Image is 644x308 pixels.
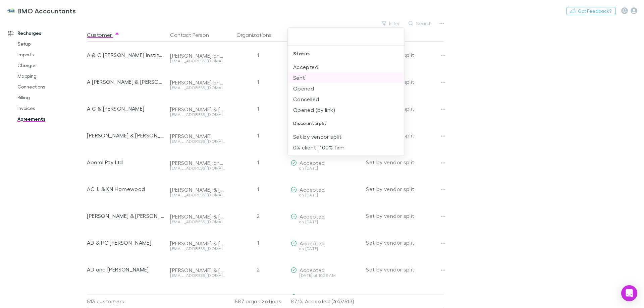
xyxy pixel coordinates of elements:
li: Opened (by link) [288,105,405,115]
li: Cancelled [288,94,405,105]
div: Status [288,46,405,62]
li: Opened [288,83,405,94]
div: Discount Split [288,115,405,131]
li: Sent [288,72,405,83]
li: Accepted [288,62,405,72]
li: 0% client | 100% firm [288,142,405,153]
li: Set by vendor split [288,131,405,142]
div: Open Intercom Messenger [621,285,637,301]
